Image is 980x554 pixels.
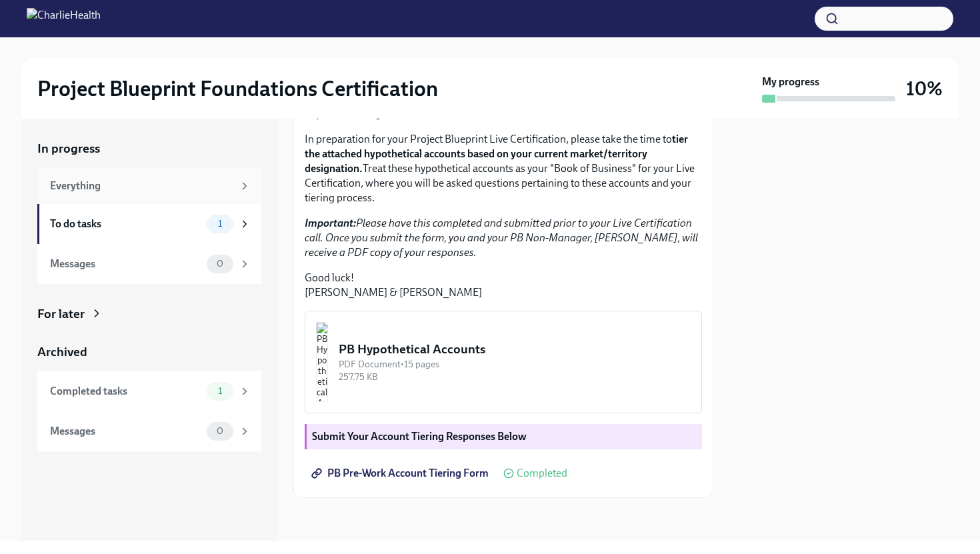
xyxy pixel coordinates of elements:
a: To do tasks1 [37,204,261,244]
div: For later [37,305,85,323]
a: Completed tasks1 [37,371,261,411]
div: PDF Document • 15 pages [339,358,691,371]
strong: tier the attached hypothetical accounts based on your current market/territory designation. [305,133,688,175]
a: Messages0 [37,411,261,451]
a: Everything [37,168,261,204]
a: For later [37,305,261,323]
span: 1 [210,386,230,396]
strong: My progress [762,75,819,89]
span: 0 [209,426,231,436]
button: PB Hypothetical AccountsPDF Document•15 pages257.75 KB [305,311,702,413]
p: In preparation for your Project Blueprint Live Certification, please take the time to Treat these... [305,132,702,205]
h2: Project Blueprint Foundations Certification [37,75,438,102]
img: CharlieHealth [27,8,101,29]
a: In progress [37,140,261,157]
span: PB Pre-Work Account Tiering Form [314,467,489,480]
p: Good luck! [PERSON_NAME] & [PERSON_NAME] [305,271,702,300]
div: PB Hypothetical Accounts [339,341,691,358]
a: Messages0 [37,244,261,284]
strong: Submit Your Account Tiering Responses Below [312,430,527,443]
strong: Important: [305,217,356,229]
div: Everything [50,179,233,193]
span: 1 [210,219,230,229]
div: Completed tasks [50,384,201,399]
div: Messages [50,424,201,439]
a: Archived [37,343,261,361]
h3: 10% [906,77,943,101]
a: PB Pre-Work Account Tiering Form [305,460,498,487]
em: Please have this completed and submitted prior to your Live Certification call. Once you submit t... [305,217,698,259]
span: 0 [209,259,231,269]
div: To do tasks [50,217,201,231]
span: Completed [517,468,567,479]
img: PB Hypothetical Accounts [316,322,328,402]
div: 257.75 KB [339,371,691,383]
div: Messages [50,257,201,271]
